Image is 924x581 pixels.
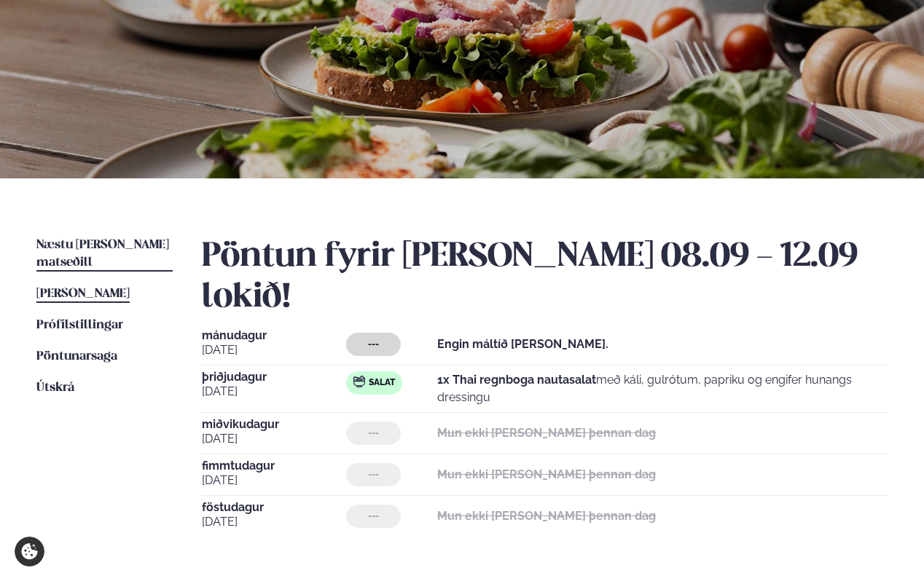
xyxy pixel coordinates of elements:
[202,513,346,531] span: [DATE]
[202,341,346,359] span: [DATE]
[202,330,346,341] span: mánudagur
[202,430,346,448] span: [DATE]
[437,373,596,387] strong: 1x Thai regnboga nautasalat
[36,239,169,269] span: Næstu [PERSON_NAME] matseðill
[202,237,888,318] h2: Pöntun fyrir [PERSON_NAME] 08.09 - 12.09 lokið!
[437,426,656,440] strong: Mun ekki [PERSON_NAME] þennan dag
[15,537,44,566] a: Cookie settings
[36,350,117,363] span: Pöntunarsaga
[36,317,123,334] a: Prófílstillingar
[437,467,656,481] strong: Mun ekki [PERSON_NAME] þennan dag
[36,319,123,331] span: Prófílstillingar
[437,509,656,523] strong: Mun ekki [PERSON_NAME] þennan dag
[202,502,346,513] span: föstudagur
[36,348,117,365] a: Pöntunarsaga
[202,371,346,383] span: þriðjudagur
[353,376,365,387] img: salad.svg
[202,460,346,472] span: fimmtudagur
[36,285,130,303] a: [PERSON_NAME]
[368,339,379,350] span: ---
[437,337,608,351] strong: Engin máltíð [PERSON_NAME].
[36,288,130,300] span: [PERSON_NAME]
[368,510,379,522] span: ---
[437,371,888,406] p: með káli, gulrótum, papriku og engifer hunangs dressingu
[36,237,173,272] a: Næstu [PERSON_NAME] matseðill
[36,379,74,397] a: Útskrá
[368,469,379,481] span: ---
[369,377,395,389] span: Salat
[202,472,346,489] span: [DATE]
[36,382,74,394] span: Útskrá
[202,419,346,430] span: miðvikudagur
[202,383,346,400] span: [DATE]
[368,427,379,439] span: ---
